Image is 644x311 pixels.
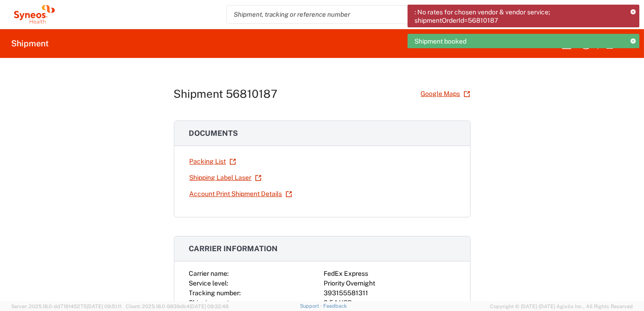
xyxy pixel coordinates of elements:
span: Shipping cost [189,299,230,306]
input: Shipment, tracking or reference number [227,6,467,23]
a: Support [300,303,323,309]
a: Account Print Shipment Details [189,186,293,202]
a: Google Maps [421,86,471,102]
span: [DATE] 09:32:48 [190,304,229,309]
span: Carrier name: [189,270,229,277]
span: : No rates for chosen vendor & vendor service; shipmentOrderId=56810187 [414,8,624,25]
span: Copyright © [DATE]-[DATE] Agistix Inc., All Rights Reserved [490,302,633,311]
a: Feedback [323,303,347,309]
div: 9.54 USD [324,298,455,308]
a: Packing List [189,153,236,170]
span: Service level: [189,279,229,287]
div: Priority Overnight [324,279,455,288]
h2: Shipment [11,38,49,49]
span: Server: 2025.18.0-dd719145275 [11,304,121,309]
span: Documents [189,129,238,138]
span: [DATE] 09:51:11 [87,304,121,309]
div: FedEx Express [324,269,455,279]
span: Tracking number: [189,289,241,297]
span: Carrier information [189,244,278,253]
h1: Shipment 56810187 [174,87,278,101]
span: Client: 2025.18.0-9839db4 [126,304,229,309]
a: Shipping Label Laser [189,170,262,186]
div: 393155581311 [324,288,455,298]
span: Shipment booked [414,37,466,45]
